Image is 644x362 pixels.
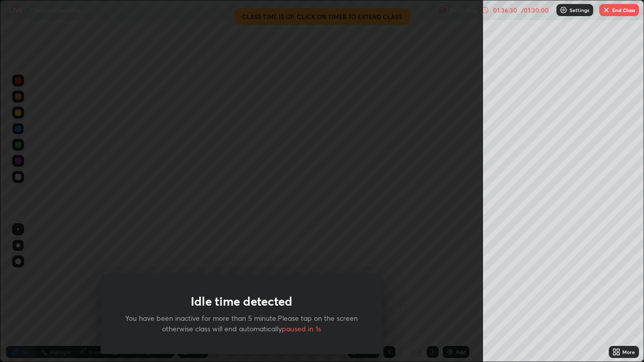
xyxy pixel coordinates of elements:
div: / 01:30:00 [519,7,550,13]
span: paused in 1s [282,324,321,333]
div: More [622,349,635,354]
button: End Class [599,4,639,16]
img: class-settings-icons [559,6,568,14]
div: 01:36:30 [491,7,519,13]
img: end-class-cross [602,6,610,14]
p: You have been inactive for more than 5 minute.Please tap on the screen otherwise class will end a... [125,313,358,334]
p: Settings [570,8,589,13]
h1: Idle time detected [191,294,292,309]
